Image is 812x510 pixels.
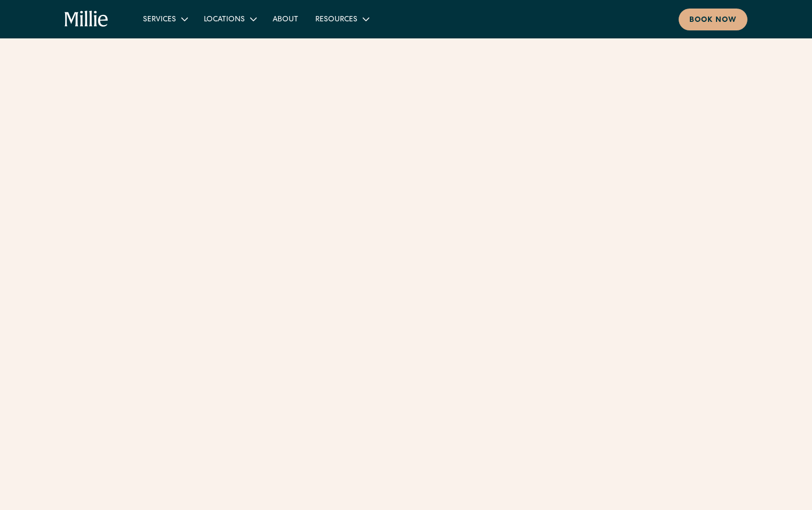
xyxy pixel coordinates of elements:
[689,15,737,26] div: Book now
[264,10,307,28] a: About
[195,10,264,28] div: Locations
[307,10,377,28] div: Resources
[65,11,109,28] a: home
[204,14,245,26] div: Locations
[143,14,176,26] div: Services
[679,9,747,30] a: Book now
[134,10,195,28] div: Services
[315,14,357,26] div: Resources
